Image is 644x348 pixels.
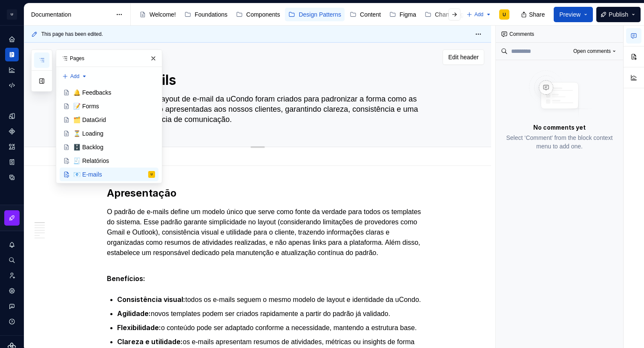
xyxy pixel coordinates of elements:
a: 🗄️ Backlog [60,140,158,154]
p: novos templates podem ser criados rapidamente a partir do padrão já validado. [117,308,429,319]
a: Design Patterns [285,8,345,21]
p: todos os e-mails seguem o mesmo modelo de layout e identidade da uCondo. [117,294,429,305]
div: Page tree [136,6,462,23]
a: Code automation [5,78,19,92]
div: Foundations [195,10,227,19]
div: 📧 E-mails [73,170,102,179]
p: O padrão de e-mails define um modelo único que serve como fonte da verdade para todos os template... [107,207,429,258]
div: Comments [496,26,623,43]
div: ⏳ Loading [73,129,103,138]
button: Add [464,9,494,20]
a: Components [233,8,283,21]
strong: Flexibilidade: [117,323,161,332]
a: Settings [5,284,19,298]
span: This page has been edited. [41,31,103,38]
a: 🔔 Feedbacks [60,86,158,99]
a: Components [5,125,19,138]
button: Add [60,70,90,82]
h2: Apresentação [107,186,429,200]
button: Notifications [5,238,19,252]
div: 📝 Forms [73,102,99,110]
a: 📝 Forms [60,99,158,113]
a: Storybook stories [5,155,19,169]
span: Add [70,73,79,80]
span: Share [529,10,545,19]
textarea: 📧 E-mails [105,70,427,90]
a: Foundations [181,8,231,21]
p: No comments yet [533,123,586,132]
a: ⏳ Loading [60,127,158,140]
div: Content [360,10,381,19]
div: 🔔 Feedbacks [73,88,111,97]
div: U [7,9,17,20]
span: Add [474,11,483,18]
strong: Agilidade: [117,309,151,318]
a: Welcome! [136,8,179,21]
span: Open comments [573,48,611,55]
strong: Consistência visual: [117,295,185,304]
div: Pages [56,50,162,67]
div: Figma [400,10,416,19]
a: Data sources [5,171,19,184]
p: Select ‘Comment’ from the block context menu to add one. [506,133,613,151]
a: 📧 E-mailsU [60,168,158,181]
a: Documentation [5,48,19,61]
div: U [151,170,152,179]
button: Publish [596,7,641,22]
span: Publish [609,10,628,19]
a: Figma [386,8,420,21]
strong: Benefícios: [107,274,145,283]
button: Contact support [5,299,19,313]
div: 🧾 Relatórios [73,157,109,165]
a: Home [5,32,19,46]
button: Open comments [569,45,620,57]
div: Page tree [60,86,158,181]
span: Preview [559,10,581,19]
p: o conteúdo pode ser adaptado conforme a necessidade, mantendo a estrutura base. [117,322,429,333]
button: Edit header [443,49,484,65]
a: Content [346,8,384,21]
div: 🗂️ DataGrid [73,116,106,124]
button: Search ⌘K [5,253,19,267]
a: Design tokens [5,109,19,123]
div: Welcome! [149,10,176,19]
a: Assets [5,140,19,154]
strong: Clareza e utilidade: [117,337,183,346]
a: 🗂️ DataGrid [60,113,158,127]
div: 🗄️ Backlog [73,143,103,151]
button: U [2,5,22,23]
button: Preview [554,7,593,22]
div: Components [246,10,280,19]
a: Analytics [5,63,19,77]
a: 🧾 Relatórios [60,154,158,168]
textarea: Os padrões de layout de e-mail da uCondo foram criados para padronizar a forma como as informaçõe... [105,92,427,126]
div: Documentation [31,10,112,19]
div: U [503,11,506,18]
button: Share [517,7,550,22]
a: Invite team [5,269,19,282]
a: Changelog [421,8,467,21]
div: Design Patterns [299,10,341,19]
span: Edit header [448,53,479,61]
